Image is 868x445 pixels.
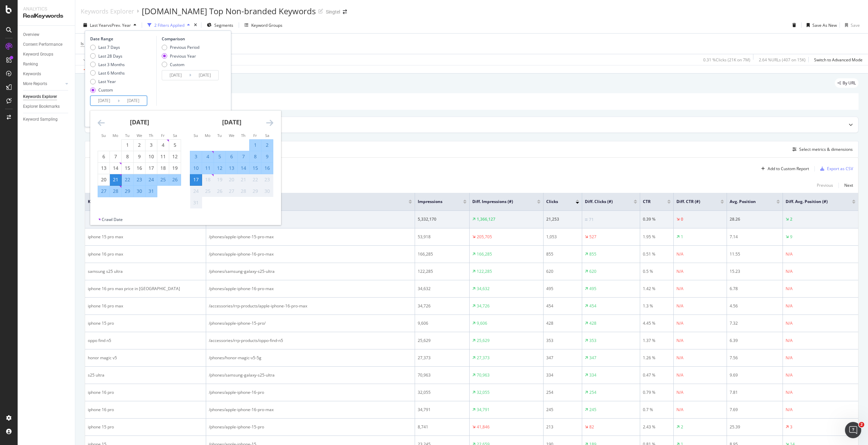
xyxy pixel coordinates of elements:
div: 3 [190,153,202,160]
div: 21 [110,176,121,183]
button: Apply [81,54,100,65]
input: End Date [120,96,147,105]
div: 30 [261,188,273,195]
div: 15 [250,165,261,171]
div: Last 7 Days [98,44,120,50]
small: Tu [217,133,222,138]
td: Choose Friday, July 4, 2025 as your check-in date. It’s available. [157,139,169,151]
div: arrow-right-arrow-left [343,9,347,14]
div: Crawl Date [102,217,123,222]
small: Mo [205,133,211,138]
div: Move backward to switch to the previous month. [98,119,105,127]
td: Choose Tuesday, July 15, 2025 as your check-in date. It’s available. [122,162,134,174]
span: Diff. Clicks (#) [585,199,624,205]
div: N/A [786,268,793,275]
div: iphone 15 pro [88,320,203,326]
div: 8 [122,153,133,160]
div: Last 3 Months [90,62,125,67]
span: Path [209,199,399,205]
div: 495 [546,286,579,292]
div: 19 [214,176,225,183]
button: Export as CSV [817,163,853,174]
small: Th [241,133,245,138]
div: 0.5 % [643,268,671,275]
td: Choose Saturday, July 12, 2025 as your check-in date. It’s available. [169,151,181,162]
a: Content Performance [23,41,70,48]
div: Next [844,182,853,188]
span: Clicks [546,199,566,205]
div: Last 6 Months [90,70,125,76]
small: Sa [173,133,177,138]
div: 26 [169,176,181,183]
div: 0 [681,216,683,222]
td: Not available. Friday, August 22, 2025 [250,174,261,185]
div: Keyword Sampling [23,116,58,123]
td: Selected as end date. Sunday, August 17, 2025 [190,174,202,185]
td: Not available. Thursday, August 21, 2025 [238,174,250,185]
div: 6 [98,153,110,160]
div: Ranking [23,61,38,68]
div: 29 [122,188,133,195]
div: 9 [134,153,145,160]
div: iphone 16 pro max price in [GEOGRAPHIC_DATA] [88,286,203,292]
iframe: Intercom live chat [845,422,861,438]
td: Not available. Wednesday, August 27, 2025 [226,185,238,197]
td: Choose Sunday, July 20, 2025 as your check-in date. It’s available. [98,174,110,185]
div: 1.42 % [643,286,671,292]
td: Selected. Monday, August 11, 2025 [202,162,214,174]
div: 9 [790,234,792,240]
td: Not available. Thursday, August 28, 2025 [238,185,250,197]
div: 71 [589,217,594,223]
div: /phones/apple-iphone-15-pro-max [209,234,412,240]
div: 14 [238,165,249,171]
td: Selected. Thursday, August 7, 2025 [238,151,250,162]
div: Save As New [812,22,837,28]
td: Selected. Thursday, July 31, 2025 [145,185,157,197]
input: Start Date [162,70,189,80]
div: 22 [250,176,261,183]
div: Previous Year [162,53,199,59]
td: Choose Thursday, July 17, 2025 as your check-in date. It’s available. [145,162,157,174]
div: 2 [790,216,792,222]
div: 495 [589,286,596,292]
div: 7.14 [730,234,780,240]
td: Choose Monday, July 14, 2025 as your check-in date. It’s available. [110,162,122,174]
button: Keyword Groups [242,20,285,31]
span: Diff. Impressions (#) [472,199,527,205]
span: CTR [643,199,657,205]
td: Selected. Friday, August 1, 2025 [250,139,261,151]
div: 9 [261,153,273,160]
td: Selected. Sunday, July 27, 2025 [98,185,110,197]
div: Custom [162,62,199,67]
span: Avg. Position [730,199,766,205]
img: Equal [585,219,588,221]
div: 454 [546,303,579,309]
td: Not available. Saturday, August 30, 2025 [261,185,273,197]
div: Custom [170,62,184,67]
td: Choose Thursday, July 3, 2025 as your check-in date. It’s available. [145,139,157,151]
small: Su [194,133,198,138]
div: Comparison [162,36,221,42]
div: 1 [681,234,683,240]
div: Last 6 Months [98,70,125,76]
td: Selected. Wednesday, August 13, 2025 [226,162,238,174]
div: N/A [786,303,793,309]
div: 166,285 [477,251,492,257]
td: Choose Friday, July 11, 2025 as your check-in date. It’s available. [157,151,169,162]
td: Not available. Sunday, August 24, 2025 [190,185,202,197]
div: 11.55 [730,251,780,257]
td: Choose Sunday, July 6, 2025 as your check-in date. It’s available. [98,151,110,162]
div: 26 [214,188,225,195]
td: Selected. Friday, July 25, 2025 [157,174,169,185]
div: 31 [145,188,157,195]
td: Not available. Monday, August 18, 2025 [202,174,214,185]
div: 2.64 % URLs ( 407 on 15K ) [759,57,806,63]
div: 24 [145,176,157,183]
td: Not available. Monday, August 25, 2025 [202,185,214,197]
td: Choose Wednesday, July 16, 2025 as your check-in date. It’s available. [134,162,145,174]
div: Content Performance [23,41,62,48]
div: 620 [546,268,579,275]
div: Previous [817,182,833,188]
div: N/A [676,303,684,309]
div: 10 [145,153,157,160]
